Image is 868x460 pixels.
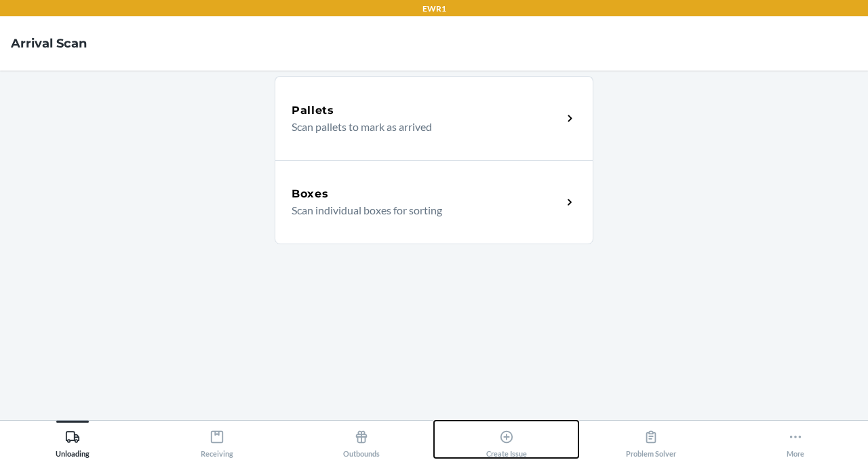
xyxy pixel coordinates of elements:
button: Receiving [144,421,289,458]
div: Problem Solver [626,424,676,458]
div: Unloading [56,424,90,458]
h4: Arrival Scan [11,35,87,52]
div: Outbounds [343,424,380,458]
h5: Pallets [292,102,334,119]
p: EWR1 [422,3,446,15]
button: Outbounds [290,421,434,458]
p: Scan individual boxes for sorting [292,202,551,218]
div: More [787,424,804,458]
button: Create Issue [434,421,578,458]
h5: Boxes [292,186,329,202]
button: Problem Solver [578,421,723,458]
button: More [724,421,868,458]
div: Receiving [201,424,233,458]
div: Create Issue [486,424,527,458]
p: Scan pallets to mark as arrived [292,119,551,135]
a: BoxesScan individual boxes for sorting [275,160,593,244]
a: PalletsScan pallets to mark as arrived [275,76,593,160]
